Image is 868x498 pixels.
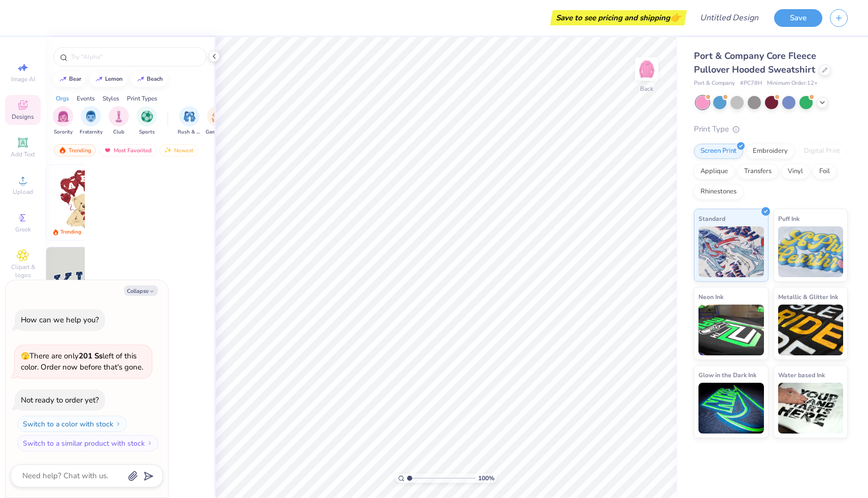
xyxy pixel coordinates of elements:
img: Rush & Bid Image [184,111,195,122]
span: Clipart & logos [5,263,41,279]
span: Add Text [11,150,35,158]
span: Neon Ink [698,291,723,302]
img: 3b9aba4f-e317-4aa7-a679-c95a879539bd [46,247,121,322]
div: Print Type [694,123,848,135]
img: Club Image [113,111,124,122]
div: Most Favorited [99,144,156,156]
img: Game Day Image [212,111,223,122]
div: Vinyl [781,164,810,179]
button: Collapse [124,285,158,296]
button: filter button [137,106,157,136]
button: filter button [53,106,73,136]
span: Sports [139,128,155,136]
div: Screen Print [694,144,743,159]
div: Trending [54,144,96,156]
img: Glow in the Dark Ink [698,383,764,434]
img: Sports Image [141,111,153,122]
img: Water based Ink [778,383,844,434]
button: lemon [89,72,127,87]
div: Events [77,94,95,103]
div: Applique [694,164,735,179]
div: Back [640,84,653,93]
img: Puff Ink [778,226,844,277]
button: Switch to a similar product with stock [17,435,158,451]
img: trend_line.gif [95,76,103,82]
img: Newest.gif [164,147,172,154]
span: 100 % [478,474,494,483]
button: Switch to a color with stock [17,416,127,432]
div: Newest [159,144,198,156]
strong: 201 Ss [79,351,103,361]
div: Print Types [127,94,157,103]
img: Back [637,59,657,79]
span: Metallic & Glitter Ink [778,291,838,302]
button: filter button [206,106,229,136]
span: Glow in the Dark Ink [698,370,756,380]
span: Fraternity [80,128,103,136]
div: Styles [103,94,119,103]
span: Greek [15,225,31,234]
img: Sorority Image [57,111,69,122]
img: trending.gif [58,147,66,154]
div: Rhinestones [694,184,743,200]
div: Not ready to order yet? [21,395,99,405]
img: 587403a7-0594-4a7f-b2bd-0ca67a3ff8dd [46,165,121,240]
div: filter for Club [109,106,129,136]
img: Standard [698,226,764,277]
span: Designs [12,113,34,121]
button: Save [774,9,822,27]
div: beach [147,76,163,82]
span: 🫣 [21,351,29,361]
span: Image AI [11,75,35,83]
div: bear [69,76,81,82]
span: There are only left of this color. Order now before that's gone. [21,351,143,373]
span: Club [113,128,124,136]
input: Untitled Design [692,8,766,28]
div: Trending [60,228,81,236]
button: beach [131,72,168,87]
div: Transfers [738,164,778,179]
span: Sorority [54,128,73,136]
button: filter button [178,106,201,136]
div: Foil [813,164,837,179]
div: Save to see pricing and shipping [553,10,684,25]
span: Standard [698,213,725,224]
img: Neon Ink [698,305,764,355]
span: Minimum Order: 12 + [767,79,818,88]
div: Digital Print [797,144,847,159]
span: 👉 [670,11,681,23]
span: Rush & Bid [178,128,201,136]
img: Metallic & Glitter Ink [778,305,844,355]
span: Port & Company [694,79,735,88]
div: Embroidery [746,144,794,159]
div: filter for Sports [137,106,157,136]
button: filter button [109,106,129,136]
div: How can we help you? [21,315,99,325]
div: filter for Game Day [206,106,229,136]
span: Game Day [206,128,229,136]
span: Upload [13,188,33,196]
img: trend_line.gif [137,76,145,82]
img: trend_line.gif [59,76,67,82]
span: Water based Ink [778,370,825,380]
div: filter for Sorority [53,106,73,136]
div: Orgs [56,94,69,103]
button: bear [53,72,86,87]
div: filter for Fraternity [80,106,103,136]
img: Switch to a similar product with stock [147,440,153,446]
img: most_fav.gif [104,147,112,154]
div: lemon [105,76,123,82]
input: Try "Alpha" [70,52,200,62]
img: Switch to a color with stock [115,421,121,427]
span: Port & Company Core Fleece Pullover Hooded Sweatshirt [694,50,816,76]
img: Fraternity Image [85,111,96,122]
div: filter for Rush & Bid [178,106,201,136]
button: filter button [80,106,103,136]
span: # PC78H [740,79,762,88]
span: Puff Ink [778,213,799,224]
